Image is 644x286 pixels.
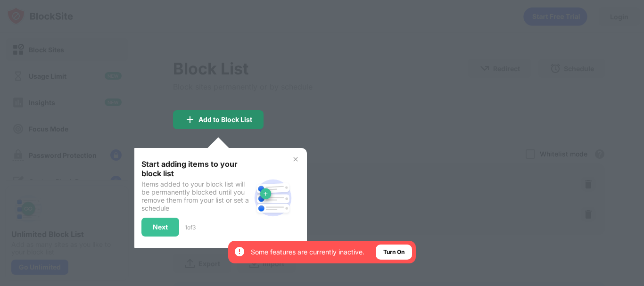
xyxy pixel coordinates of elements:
[185,224,196,231] div: 1 of 3
[251,247,364,257] div: Some features are currently inactive.
[153,223,168,231] div: Next
[141,159,250,178] div: Start adding items to your block list
[141,180,250,212] div: Items added to your block list will be permanently blocked until you remove them from your list o...
[292,155,299,163] img: x-button.svg
[250,175,296,221] img: block-site.svg
[198,116,252,123] div: Add to Block List
[383,247,405,257] div: Turn On
[234,246,245,257] img: error-circle-white.svg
